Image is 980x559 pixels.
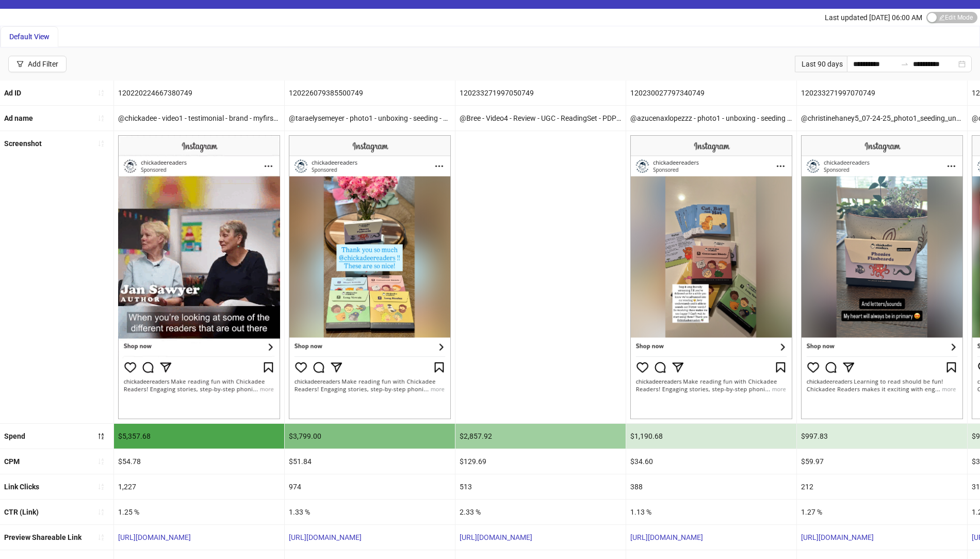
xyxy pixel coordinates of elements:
div: $1,190.68 [626,424,796,449]
span: Last updated [DATE] 06:00 AM [825,13,922,22]
b: Link Clicks [4,483,39,491]
div: @christinehaney5_07-24-25_photo1_seeding_unboxing_MyFirstStories_Chickadee__iter0 [797,106,967,131]
span: filter [17,60,24,68]
div: 120233271997050749 [455,81,626,105]
b: Screenshot [4,139,42,148]
div: Last 90 days [795,56,847,72]
span: sort-ascending [97,483,105,490]
div: $54.78 [114,449,284,474]
div: 513 [455,474,626,499]
div: 212 [797,474,967,499]
div: $5,357.68 [114,424,284,449]
div: 120226079385500749 [285,81,455,105]
b: CPM [4,457,20,466]
span: sort-ascending [97,89,105,97]
div: @taraelysemeyer - photo1 - unboxing - seeding - MyFirstStories - PDP - CHK1445776 - [DATE] [285,106,455,131]
div: 1.27 % [797,500,967,524]
div: @chickadee - video1 - testimonial - brand - myfirststoriesbundle - PDP - CHK645719 - [DATE] [114,106,284,131]
div: $129.69 [455,449,626,474]
div: 1,227 [114,474,284,499]
button: Add Filter [8,56,67,72]
div: $34.60 [626,449,796,474]
div: $59.97 [797,449,967,474]
b: Preview Shareable Link [4,533,81,541]
span: sort-ascending [97,458,105,465]
div: $51.84 [285,449,455,474]
span: sort-ascending [97,534,105,541]
span: to [901,60,909,68]
div: 120233271997070749 [797,81,967,105]
img: Screenshot 120233271997070749 [801,135,963,419]
div: 388 [626,474,796,499]
b: Spend [4,432,25,440]
span: Default View [9,33,50,41]
img: Screenshot 120230027797340749 [630,135,792,419]
div: 1.25 % [114,500,284,524]
div: 1.13 % [626,500,796,524]
span: sort-ascending [97,115,105,122]
span: swap-right [901,60,909,68]
div: 974 [285,474,455,499]
div: Add Filter [28,60,58,68]
b: Ad ID [4,89,21,97]
span: sort-ascending [97,508,105,516]
span: sort-ascending [97,140,105,147]
div: 1.33 % [285,500,455,524]
span: sort-descending [97,433,105,440]
a: [URL][DOMAIN_NAME] [118,533,191,541]
div: @azucenaxlopezzz - photo1 - unboxing - seeding - MyFirstStories - PDP - CHK2845825 - [DATE] [626,106,796,131]
div: $2,857.92 [455,424,626,449]
div: 2.33 % [455,500,626,524]
a: [URL][DOMAIN_NAME] [630,533,703,541]
div: $3,799.00 [285,424,455,449]
a: [URL][DOMAIN_NAME] [801,533,874,541]
b: CTR (Link) [4,508,39,516]
img: Screenshot 120220224667380749 [118,135,280,419]
div: $997.83 [797,424,967,449]
a: [URL][DOMAIN_NAME] [289,533,362,541]
a: [URL][DOMAIN_NAME] [460,533,532,541]
div: @Bree - Video4 - Review - UGC - ReadingSet - PDP - CHK745744 - [DATE] [455,106,626,131]
img: Screenshot 120226079385500749 [289,135,451,419]
div: 120230027797340749 [626,81,796,105]
div: 120220224667380749 [114,81,284,105]
b: Ad name [4,114,33,122]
